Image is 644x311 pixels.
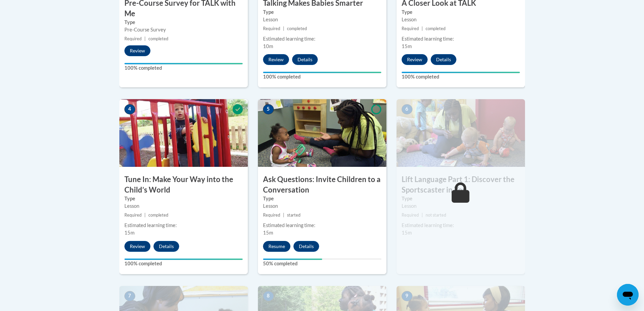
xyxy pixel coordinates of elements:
[124,213,142,218] span: Required
[148,213,168,218] span: completed
[292,54,318,65] button: Details
[617,284,639,306] iframe: Button to launch messaging window
[422,26,423,31] span: |
[402,43,412,49] span: 15m
[283,213,284,218] span: |
[426,213,446,218] span: not started
[124,291,135,301] span: 7
[263,43,273,49] span: 10m
[263,291,274,301] span: 8
[426,26,446,31] span: completed
[153,241,179,252] button: Details
[124,104,135,114] span: 4
[258,99,386,167] img: Course Image
[263,54,289,65] button: Review
[124,64,243,72] label: 100% completed
[124,222,243,229] div: Estimated learning time:
[263,195,381,202] label: Type
[263,259,322,260] div: Your progress
[263,104,274,114] span: 5
[263,73,381,81] label: 100% completed
[263,72,381,73] div: Your progress
[124,36,142,41] span: Required
[263,241,290,252] button: Resume
[402,16,520,23] div: Lesson
[287,26,307,31] span: completed
[124,260,243,267] label: 100% completed
[263,213,280,218] span: Required
[258,174,386,195] h3: Ask Questions: Invite Children to a Conversation
[287,213,301,218] span: started
[119,174,248,195] h3: Tune In: Make Your Way into the Child’s World
[397,174,525,195] h3: Lift Language Part 1: Discover the Sportscaster in You
[263,26,280,31] span: Required
[263,260,381,267] label: 50% completed
[124,45,150,56] button: Review
[293,241,319,252] button: Details
[263,202,381,210] div: Lesson
[402,73,520,81] label: 100% completed
[422,213,423,218] span: |
[263,35,381,43] div: Estimated learning time:
[263,8,381,16] label: Type
[119,99,248,167] img: Course Image
[148,36,168,41] span: completed
[402,104,412,114] span: 6
[124,241,150,252] button: Review
[402,72,520,73] div: Your progress
[124,259,243,260] div: Your progress
[124,63,243,64] div: Your progress
[431,54,456,65] button: Details
[263,16,381,23] div: Lesson
[402,291,412,301] span: 9
[397,99,525,167] img: Course Image
[124,26,243,34] div: Pre-Course Survey
[124,19,243,26] label: Type
[144,36,146,41] span: |
[402,54,428,65] button: Review
[402,202,520,210] div: Lesson
[124,230,135,236] span: 15m
[124,195,243,202] label: Type
[283,26,284,31] span: |
[402,35,520,43] div: Estimated learning time:
[144,213,146,218] span: |
[402,8,520,16] label: Type
[263,230,273,236] span: 15m
[402,195,520,202] label: Type
[402,222,520,229] div: Estimated learning time:
[263,222,381,229] div: Estimated learning time:
[402,230,412,236] span: 15m
[402,213,419,218] span: Required
[124,202,243,210] div: Lesson
[402,26,419,31] span: Required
